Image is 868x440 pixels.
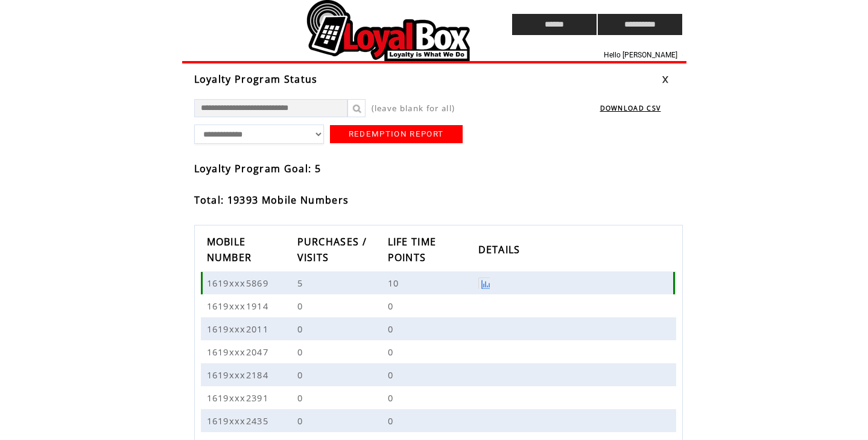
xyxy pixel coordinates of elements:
a: REDEMPTION REPORT [330,125,463,143]
span: 0 [297,369,306,381]
span: Loyalty Program Status [194,73,318,86]
span: Total: 19393 Mobile Numbers [194,193,349,207]
span: MOBILE NUMBER [207,232,255,270]
span: (leave blank for all) [372,103,455,114]
span: 1619xxx2047 [207,346,272,358]
span: Hello [PERSON_NAME] [604,51,677,59]
a: LIFE TIME POINTS [388,231,437,270]
span: 0 [297,300,306,312]
span: 1619xxx2011 [207,323,272,335]
a: Click to view a graph [478,277,490,289]
span: 0 [388,369,396,381]
span: 1619xxx2435 [207,415,272,427]
a: MOBILE NUMBER [207,231,258,270]
span: Loyalty Program Goal: 5 [194,162,322,175]
span: 0 [388,392,396,404]
span: 0 [297,392,306,404]
span: 0 [388,415,396,427]
span: 0 [388,346,396,358]
span: 0 [388,323,396,335]
span: 0 [297,415,306,427]
span: LIFE TIME POINTS [388,232,437,270]
span: 0 [297,346,306,358]
span: 1619xxx5869 [207,277,272,289]
a: DOWNLOAD CSV [600,104,661,112]
a: PURCHASES / VISITS [297,231,367,270]
span: 0 [388,300,396,312]
span: 1619xxx2391 [207,392,272,404]
span: 5 [297,277,306,289]
span: 1619xxx2184 [207,369,272,381]
span: 10 [388,277,402,289]
span: DETAILS [478,240,524,262]
span: PURCHASES / VISITS [297,232,367,270]
span: 0 [297,323,306,335]
span: 1619xxx1914 [207,300,272,312]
